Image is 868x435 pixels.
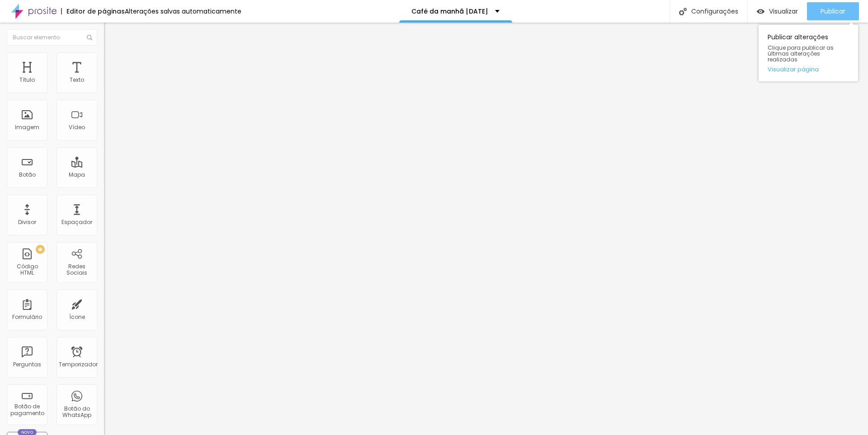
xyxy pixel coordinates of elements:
[768,44,834,63] font: Clique para publicar as últimas alterações realizadas
[7,29,97,46] input: Buscar elemento
[66,7,125,16] font: Editor de páginas
[769,7,798,16] font: Visualizar
[679,8,687,15] img: Ícone
[59,360,98,368] font: Temporizador
[125,7,241,16] font: Alterações salvas automaticamente
[768,33,828,42] font: Publicar alterações
[19,171,36,178] font: Botão
[19,76,35,84] font: Título
[21,430,33,435] font: Novo
[66,262,87,276] font: Redes Sociais
[69,313,85,321] font: Ícone
[411,7,488,16] font: Café da manhã [DATE]
[691,7,738,16] font: Configurações
[62,405,91,419] font: Botão do WhatsApp
[69,171,85,178] font: Mapa
[18,218,36,226] font: Divisor
[768,66,849,72] a: Visualizar página
[15,123,39,131] font: Imagem
[821,7,845,16] font: Publicar
[12,313,42,321] font: Formulário
[61,218,92,226] font: Espaçador
[70,76,84,84] font: Texto
[69,123,85,131] font: Vídeo
[807,2,859,20] button: Publicar
[104,23,868,435] iframe: Editor
[768,65,819,74] font: Visualizar página
[757,8,764,15] img: view-1.svg
[87,35,92,40] img: Ícone
[17,262,38,276] font: Código HTML
[10,402,44,416] font: Botão de pagamento
[748,2,807,20] button: Visualizar
[13,360,41,368] font: Perguntas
